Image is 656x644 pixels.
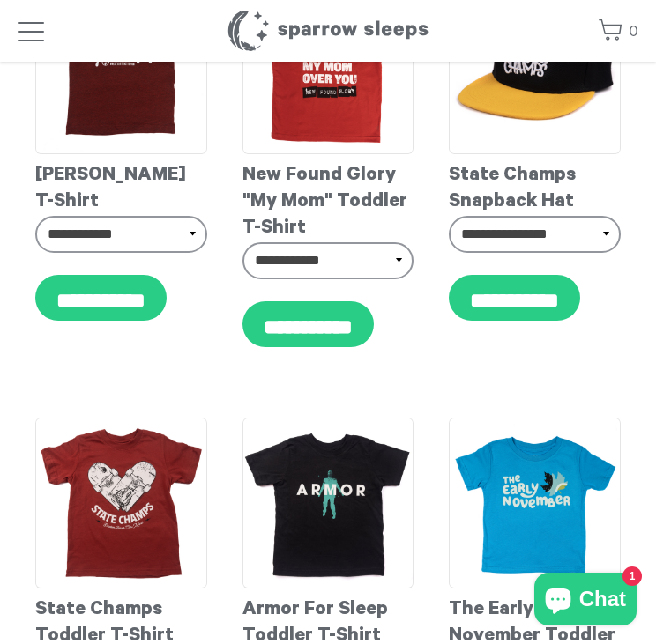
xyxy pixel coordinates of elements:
[449,154,621,216] div: State Champs Snapback Hat
[35,154,207,216] div: [PERSON_NAME] T-Shirt
[227,9,429,53] h1: Sparrow Sleeps
[449,418,621,589] img: TEN-toddler-tshirt_grande.png
[242,418,414,589] img: ArmorForSleep-ToddlerT-shirt_grande.jpg
[35,418,207,589] img: StateChamps-ToddlerTee_grande.png
[598,13,638,51] a: 0
[529,573,642,630] inbox-online-store-chat: Shopify online store chat
[242,154,414,242] div: New Found Glory "My Mom" Toddler T-Shirt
